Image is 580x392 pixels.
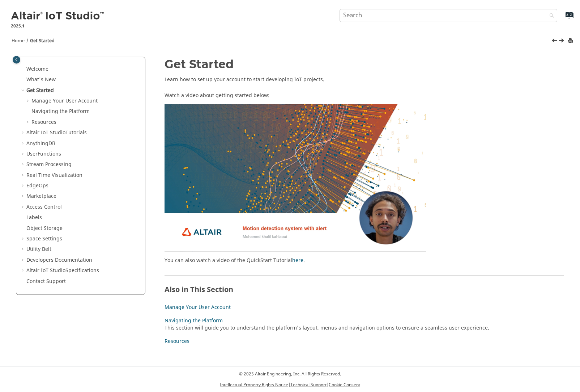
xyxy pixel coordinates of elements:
a: Get Started [26,87,54,94]
p: Learn how to set up your account to start developing IoT projects. [165,76,564,83]
button: Toggle publishing table of content [13,56,20,64]
p: © 2025 Altair Engineering, Inc. All Rights Reserved. [220,371,360,377]
a: Technical Support [290,382,327,388]
ul: Table of Contents [21,66,141,285]
span: Functions [38,150,61,158]
a: Manage Your User Account [31,97,98,105]
a: Intellectual Property Rights Notice [220,382,288,388]
span: Expand Access Control [21,204,26,211]
a: Real Time Visualization [26,171,82,179]
span: Expand Marketplace [21,193,26,200]
span: Altair IoT Studio [26,129,65,136]
a: Object Storage [26,225,63,232]
img: Altair IoT Studio [11,10,106,22]
p: Watch a video about getting started below: [165,92,564,99]
span: Expand Developers Documentation [21,257,26,264]
span: Expand Space Settings [21,235,26,243]
img: raspberry_pi_video_preview.png [165,104,426,252]
a: Resources [31,118,56,126]
span: Expand Resources [26,119,31,126]
a: Developers Documentation [26,256,92,264]
a: Welcome [26,65,48,73]
a: Next topic: Manage Your User Account [559,37,565,46]
a: Labels [26,214,42,221]
span: Expand UserFunctions [21,151,26,158]
nav: Table of Contents Container [11,58,150,352]
a: Utility Belt [26,245,51,253]
a: here [292,257,303,264]
nav: Child Links [165,302,556,350]
span: Expand Altair IoT StudioSpecifications [21,267,26,274]
a: Navigating the Platform [31,108,90,115]
span: Expand Altair IoT StudioTutorials [21,129,26,136]
p: | | [220,382,360,388]
a: Marketplace [26,192,56,200]
span: Expand Stream Processing [21,161,26,168]
a: Altair IoT StudioSpecifications [26,267,99,274]
h2: Also in This Section [165,275,564,297]
a: UserFunctions [26,150,61,158]
a: Cookie Consent [329,382,360,388]
a: AnythingDB [26,140,55,147]
a: Altair IoT StudioTutorials [26,129,87,136]
a: Get Started [30,38,55,44]
a: Navigating the Platform [165,317,223,325]
h1: Get Started [165,58,564,70]
span: Altair IoT Studio [26,267,65,274]
a: Contact Support [26,278,66,285]
a: Home [12,38,25,44]
button: Search [540,9,560,23]
span: Collapse Get Started [21,87,26,94]
a: Go to index terms page [553,15,570,22]
a: Access Control [26,203,62,211]
span: Expand Real Time Visualization [21,172,26,179]
a: EdgeOps [26,182,48,190]
input: Search query [340,9,557,22]
a: Previous topic: What's New [552,37,558,46]
a: Resources [165,337,189,345]
a: Space Settings [26,235,62,243]
p: You can also watch a video of the QuickStart Tutorial . [165,257,564,264]
span: Expand AnythingDB [21,140,26,147]
button: Print this page [568,36,574,46]
div: This section will guide you to understand the platform's layout, menus and navigation options to ... [165,325,556,332]
p: 2025.1 [11,23,106,29]
span: Expand EdgeOps [21,182,26,190]
a: What's New [26,76,56,83]
span: Expand Manage Your User Account [26,97,31,105]
a: Stream Processing [26,161,72,168]
span: Expand Utility Belt [21,246,26,253]
nav: Tools [1,31,579,48]
a: Manage Your User Account [165,304,231,311]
